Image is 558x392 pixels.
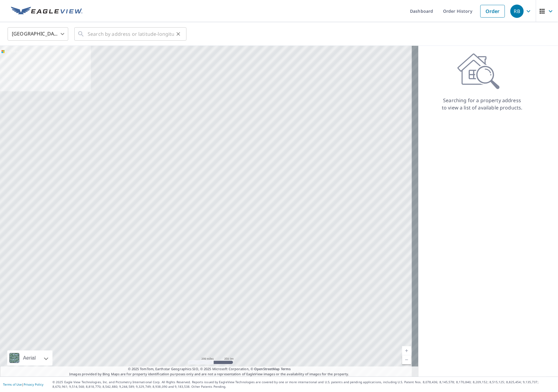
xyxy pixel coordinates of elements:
a: Terms [281,367,291,371]
input: Search by address or latitude-longitude [88,25,174,42]
div: Aerial [21,350,38,366]
a: Privacy Policy [24,382,43,387]
p: | [3,383,43,386]
button: Clear [174,30,183,38]
a: Current Level 5, Zoom Out [402,355,411,364]
div: [GEOGRAPHIC_DATA] [8,25,68,42]
p: © 2025 Eagle View Technologies, Inc. and Pictometry International Corp. All Rights Reserved. Repo... [52,380,555,389]
div: RB [510,5,524,18]
img: EV Logo [11,7,82,16]
div: Aerial [7,350,52,366]
span: © 2025 TomTom, Earthstar Geographics SIO, © 2025 Microsoft Corporation, © [128,367,291,372]
a: Order [480,5,505,18]
a: Current Level 5, Zoom In [402,346,411,355]
a: OpenStreetMap [254,367,280,371]
a: Terms of Use [3,382,22,387]
p: Searching for a property address to view a list of available products. [442,97,523,111]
